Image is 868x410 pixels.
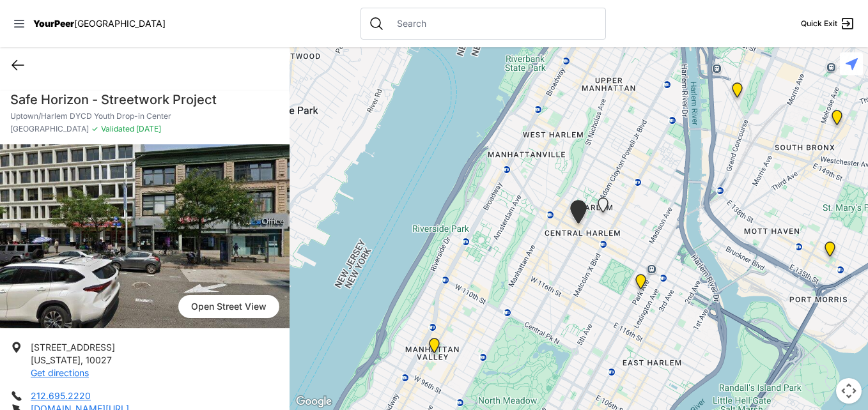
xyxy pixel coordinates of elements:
[389,17,598,30] input: Search
[293,393,335,410] a: Open this area in Google Maps (opens a new window)
[293,393,335,410] img: Google
[836,378,862,404] button: Map camera controls
[801,19,837,29] span: Quick Exit
[426,338,442,358] div: Trinity Lutheran Church
[31,367,89,378] a: Get directions
[31,390,91,401] a: 212.695.2220
[10,124,89,134] span: [GEOGRAPHIC_DATA]
[134,124,161,133] span: [DATE]
[10,111,279,121] p: Uptown/Harlem DYCD Youth Drop-in Center
[568,200,589,229] div: Uptown/Harlem DYCD Youth Drop-in Center
[829,110,845,130] div: Bronx Youth Center (BYC)
[10,91,279,109] h1: Safe Horizon - Streetwork Project
[101,124,134,133] span: Validated
[33,20,166,27] a: YourPeer[GEOGRAPHIC_DATA]
[801,16,855,31] a: Quick Exit
[729,82,745,103] div: Prevention Assistance and Temporary Housing (PATH)
[633,274,649,294] div: Bailey House, Inc.
[86,354,112,365] span: 10027
[178,295,279,318] a: Open Street View
[31,342,115,353] span: [STREET_ADDRESS]
[74,18,166,29] span: [GEOGRAPHIC_DATA]
[595,197,611,218] div: Young Adult Residence
[91,124,98,134] span: ✓
[31,354,81,365] span: [US_STATE]
[81,354,83,365] span: ,
[33,18,74,29] span: YourPeer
